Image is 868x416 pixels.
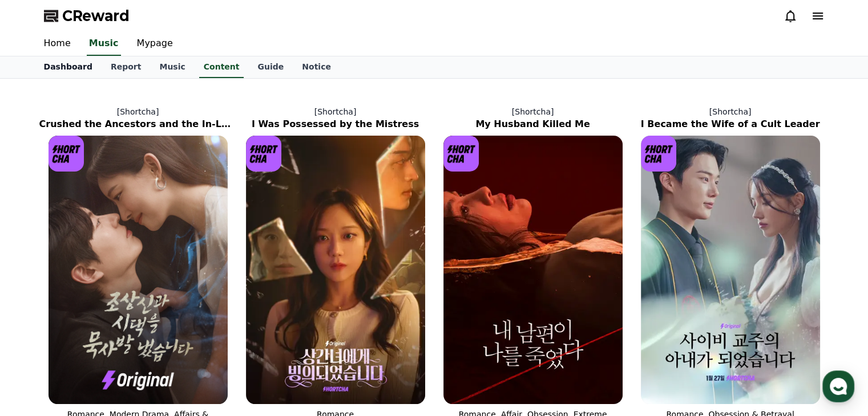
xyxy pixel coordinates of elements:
img: I Became the Wife of a Cult Leader [641,136,820,404]
p: [Shortcha] [39,106,237,117]
a: Notice [293,56,340,78]
a: CReward [44,7,130,25]
span: Home [29,338,49,348]
img: My Husband Killed Me [443,136,623,404]
a: Settings [147,321,219,350]
a: Music [87,32,121,56]
a: Music [150,56,194,78]
a: Home [35,32,80,56]
img: Crushed the Ancestors and the In-Laws [49,136,228,404]
span: Settings [169,338,197,348]
img: [object Object] Logo [641,136,677,172]
img: [object Object] Logo [443,136,479,172]
img: [object Object] Logo [49,136,84,172]
h2: I Became the Wife of a Cult Leader [632,117,829,131]
a: Guide [248,56,293,78]
span: Messages [95,339,128,348]
h2: My Husband Killed Me [434,117,632,131]
a: Messages [75,321,147,350]
a: Content [199,56,244,78]
a: Home [3,321,75,350]
img: [object Object] Logo [246,136,282,172]
h2: Crushed the Ancestors and the In-Laws [39,117,237,131]
a: Report [102,56,151,78]
p: [Shortcha] [632,106,829,117]
a: Dashboard [35,56,102,78]
img: I Was Possessed by the Mistress [246,136,425,404]
span: CReward [62,7,130,25]
h2: I Was Possessed by the Mistress [237,117,434,131]
p: [Shortcha] [237,106,434,117]
p: [Shortcha] [434,106,632,117]
a: Mypage [128,32,182,56]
